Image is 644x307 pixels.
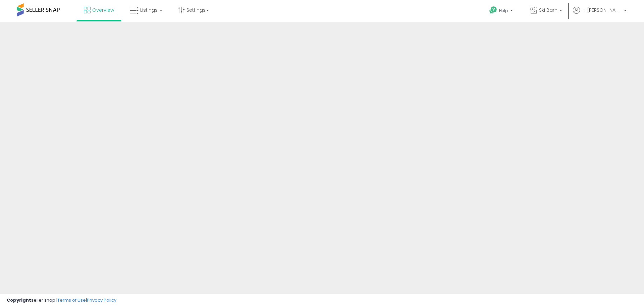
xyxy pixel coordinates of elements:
[499,8,508,13] span: Help
[484,1,520,22] a: Help
[539,7,557,13] span: Ski Barn
[7,297,116,304] div: seller snap | |
[57,297,86,303] a: Terms of Use
[7,297,31,303] strong: Copyright
[140,7,158,13] span: Listings
[573,7,627,22] a: Hi [PERSON_NAME]
[582,7,622,13] span: Hi [PERSON_NAME]
[87,297,116,303] a: Privacy Policy
[92,7,114,13] span: Overview
[489,6,497,14] i: Get Help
